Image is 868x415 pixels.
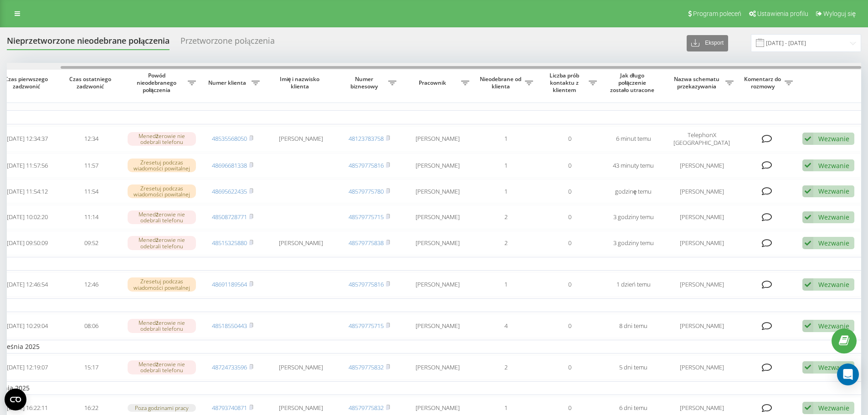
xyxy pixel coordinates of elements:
[538,126,601,152] td: 0
[818,161,849,170] div: Wezwanie
[212,213,247,221] a: 48508728771
[59,179,123,204] td: 11:54
[693,10,741,17] span: Program poleceń
[205,79,252,87] span: Numer klienta
[212,161,247,169] a: 48696681338
[665,205,738,229] td: [PERSON_NAME]
[349,213,384,221] a: 48579775715
[128,184,196,198] div: Zresetuj podczas wiadomości powitalnej
[128,159,196,172] div: Zresetuj podczas wiadomości powitalnej
[401,126,474,152] td: [PERSON_NAME]
[349,363,384,371] a: 48579775832
[349,161,384,169] a: 48579775816
[474,154,538,178] td: 1
[128,132,196,146] div: Menedżerowie nie odebrali telefonu
[59,126,123,152] td: 12:34
[401,314,474,338] td: [PERSON_NAME]
[474,272,538,297] td: 1
[818,239,849,247] div: Wezwanie
[67,76,116,90] span: Czas ostatniego zadzwonić
[474,231,538,255] td: 2
[406,79,461,87] span: Pracownik
[401,272,474,297] td: [PERSON_NAME]
[538,355,601,379] td: 0
[601,126,665,152] td: 6 minut temu
[474,355,538,379] td: 2
[342,76,388,90] span: Numer biznesowy
[349,280,384,288] a: 48579775816
[128,236,196,250] div: Menedżerowie nie odebrali telefonu
[349,187,384,195] a: 48579775780
[5,389,26,410] button: Open CMP widget
[264,355,337,379] td: [PERSON_NAME]
[757,10,808,17] span: Ustawienia profilu
[601,314,665,338] td: 8 dni temu
[601,205,665,229] td: 3 godziny temu
[665,231,738,255] td: [PERSON_NAME]
[601,272,665,297] td: 1 dzień temu
[349,404,384,412] a: 48579775832
[128,210,196,224] div: Menedżerowie nie odebrali telefonu
[601,154,665,178] td: 43 minuty temu
[59,231,123,255] td: 09:52
[474,126,538,152] td: 1
[818,322,849,330] div: Wezwanie
[59,355,123,379] td: 15:17
[609,72,658,93] span: Jak długo połączenie zostało utracone
[212,239,247,247] a: 48515325880
[128,404,196,412] div: Poza godzinami pracy
[818,134,849,143] div: Wezwanie
[349,134,384,143] a: 48123783758
[128,319,196,333] div: Menedżerowie nie odebrali telefonu
[670,76,725,90] span: Nazwa schematu przekazywania
[401,355,474,379] td: [PERSON_NAME]
[601,179,665,204] td: godzinę temu
[478,76,525,90] span: Nieodebrane od klienta
[264,231,337,255] td: [PERSON_NAME]
[212,363,247,371] a: 48724733596
[665,126,738,152] td: TelephonX [GEOGRAPHIC_DATA]
[401,179,474,204] td: [PERSON_NAME]
[538,205,601,229] td: 0
[401,154,474,178] td: [PERSON_NAME]
[272,76,329,90] span: Imię i nazwisko klienta
[349,322,384,330] a: 48579775715
[264,126,337,152] td: [PERSON_NAME]
[59,205,123,229] td: 11:14
[401,205,474,229] td: [PERSON_NAME]
[538,231,601,255] td: 0
[665,272,738,297] td: [PERSON_NAME]
[818,363,849,372] div: Wezwanie
[128,360,196,374] div: Menedżerowie nie odebrali telefonu
[818,187,849,195] div: Wezwanie
[180,36,275,50] div: Przetworzone połączenia
[474,314,538,338] td: 4
[818,404,849,412] div: Wezwanie
[687,35,728,51] button: Eksport
[401,231,474,255] td: [PERSON_NAME]
[3,76,52,90] span: Czas pierwszego zadzwonić
[538,272,601,297] td: 0
[538,314,601,338] td: 0
[128,72,188,93] span: Powód nieodebranego połączenia
[837,364,859,385] div: Open Intercom Messenger
[818,213,849,221] div: Wezwanie
[7,36,169,50] div: Nieprzetworzone nieodebrane połączenia
[474,205,538,229] td: 2
[743,76,785,90] span: Komentarz do rozmowy
[212,280,247,288] a: 48691189564
[665,179,738,204] td: [PERSON_NAME]
[665,355,738,379] td: [PERSON_NAME]
[212,322,247,330] a: 48518550443
[59,272,123,297] td: 12:46
[601,231,665,255] td: 3 godziny temu
[538,179,601,204] td: 0
[542,72,589,93] span: Liczba prób kontaktu z klientem
[212,134,247,143] a: 48535568050
[601,355,665,379] td: 5 dni temu
[818,280,849,289] div: Wezwanie
[823,10,856,17] span: Wyloguj się
[474,179,538,204] td: 1
[349,239,384,247] a: 48579775838
[665,314,738,338] td: [PERSON_NAME]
